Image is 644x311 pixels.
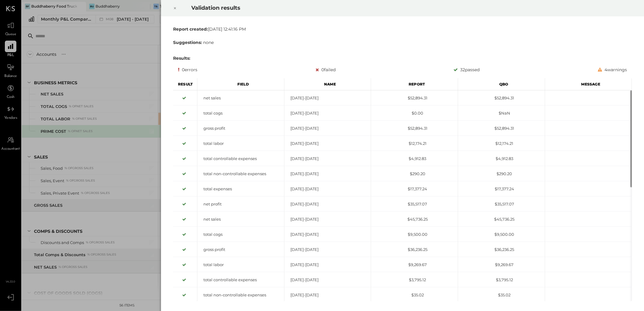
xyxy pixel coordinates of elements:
[371,125,458,131] div: $52,894.31
[371,78,458,90] div: Report
[371,247,458,252] div: $36,236.25
[197,277,284,283] div: total controllable expenses
[598,66,627,73] div: 4 warnings
[284,292,371,298] div: [DATE]-[DATE]
[371,95,458,101] div: $52,894.31
[458,171,545,177] div: $290.20
[197,78,284,90] div: Field
[458,125,545,131] div: $52,894.31
[458,95,545,101] div: $52,894.31
[371,262,458,268] div: $9,269.67
[197,125,284,131] div: gross profit
[197,262,284,268] div: total labor
[191,0,553,15] h2: Validation results
[284,216,371,222] div: [DATE]-[DATE]
[458,277,545,283] div: $3,795.12
[197,247,284,252] div: gross profit
[371,292,458,298] div: $35.02
[454,66,480,73] div: 32 passed
[284,110,371,116] div: [DATE]-[DATE]
[203,40,214,45] span: none
[284,141,371,146] div: [DATE]-[DATE]
[458,141,545,146] div: $12,174.21
[458,247,545,252] div: $36,236.25
[197,186,284,192] div: total expenses
[197,156,284,162] div: total controllable expenses
[458,201,545,207] div: $35,517.07
[197,171,284,177] div: total non-controllable expenses
[458,216,545,222] div: $45,736.25
[371,201,458,207] div: $35,517.07
[371,232,458,237] div: $9,500.00
[197,292,284,298] div: total non-controllable expenses
[458,156,545,162] div: $4,912.83
[284,171,371,177] div: [DATE]-[DATE]
[284,201,371,207] div: [DATE]-[DATE]
[284,95,371,101] div: [DATE]-[DATE]
[197,141,284,146] div: total labor
[197,201,284,207] div: net profit
[371,110,458,116] div: $0.00
[284,232,371,237] div: [DATE]-[DATE]
[284,156,371,162] div: [DATE]-[DATE]
[173,40,202,45] b: Suggestions:
[458,186,545,192] div: $17,377.24
[284,262,371,268] div: [DATE]-[DATE]
[284,78,371,90] div: Name
[458,262,545,268] div: $9,269.67
[284,277,371,283] div: [DATE]-[DATE]
[197,95,284,101] div: net sales
[371,216,458,222] div: $45,736.25
[371,156,458,162] div: $4,912.83
[197,216,284,222] div: net sales
[545,78,632,90] div: Message
[371,171,458,177] div: $290.20
[173,26,208,32] b: Report created:
[458,78,545,90] div: Qbo
[197,110,284,116] div: total cogs
[371,186,458,192] div: $17,377.24
[458,110,545,116] div: $NaN
[458,232,545,237] div: $9,500.00
[197,232,284,237] div: total cogs
[284,247,371,252] div: [DATE]-[DATE]
[316,66,336,73] div: 0 failed
[284,186,371,192] div: [DATE]-[DATE]
[371,277,458,283] div: $3,795.12
[458,292,545,298] div: $35.02
[173,78,197,90] div: Result
[284,125,371,131] div: [DATE]-[DATE]
[173,26,632,32] div: [DATE] 12:41:16 PM
[371,141,458,146] div: $12,174.21
[178,66,197,73] div: 0 errors
[173,55,190,61] b: Results:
